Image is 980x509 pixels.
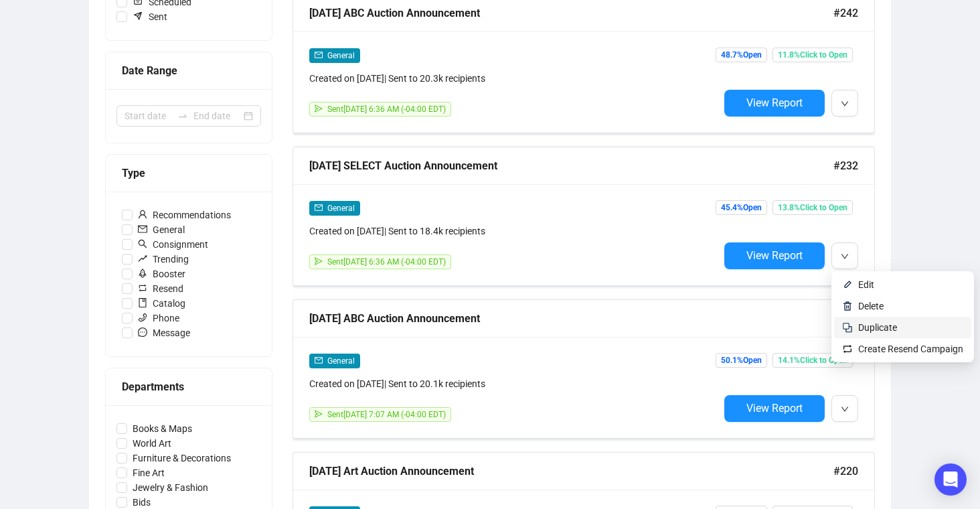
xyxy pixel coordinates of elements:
[193,108,241,123] input: End date
[133,281,189,296] span: Resend
[133,311,185,325] span: Phone
[327,51,355,60] span: General
[138,269,147,278] span: rocket
[133,237,214,252] span: Consignment
[841,100,849,108] span: down
[315,204,323,212] span: mail
[138,298,147,307] span: book
[127,421,197,436] span: Books & Maps
[833,157,858,174] span: #232
[724,90,825,117] button: View Report
[772,48,853,62] span: 11.8% Click to Open
[746,249,803,262] span: View Report
[293,147,875,286] a: [DATE] SELECT Auction Announcement#232mailGeneralCreated on [DATE]| Sent to 18.4k recipientssendS...
[858,279,874,290] span: Edit
[177,111,188,121] span: to
[934,463,967,496] div: Open Intercom Messenger
[133,252,194,267] span: Trending
[842,322,853,333] img: svg+xml;base64,PHN2ZyB4bWxucz0iaHR0cDovL3d3dy53My5vcmcvMjAwMC9zdmciIHdpZHRoPSIyNCIgaGVpZ2h0PSIyNC...
[133,267,191,281] span: Booster
[858,344,963,354] span: Create Resend Campaign
[309,5,833,21] div: [DATE] ABC Auction Announcement
[772,353,853,368] span: 14.1% Click to Open
[309,376,719,391] div: Created on [DATE] | Sent to 20.1k recipients
[746,402,803,415] span: View Report
[138,210,147,219] span: user
[309,310,833,327] div: [DATE] ABC Auction Announcement
[177,111,188,121] span: swap-right
[309,463,833,480] div: [DATE] Art Auction Announcement
[309,71,719,86] div: Created on [DATE] | Sent to 20.3k recipients
[293,299,875,439] a: [DATE] ABC Auction Announcement#226mailGeneralCreated on [DATE]| Sent to 20.1k recipientssendSent...
[309,157,833,174] div: [DATE] SELECT Auction Announcement
[327,410,446,419] span: Sent [DATE] 7:07 AM (-04:00 EDT)
[842,344,853,354] img: retweet.svg
[315,356,323,364] span: mail
[772,200,853,215] span: 13.8% Click to Open
[138,283,147,293] span: retweet
[133,296,191,311] span: Catalog
[716,353,767,368] span: 50.1% Open
[327,104,446,114] span: Sent [DATE] 6:36 AM (-04:00 EDT)
[315,410,323,418] span: send
[724,242,825,269] button: View Report
[138,313,147,322] span: phone
[841,252,849,261] span: down
[133,208,236,222] span: Recommendations
[724,395,825,422] button: View Report
[138,239,147,248] span: search
[127,436,177,451] span: World Art
[315,104,323,113] span: send
[127,480,214,495] span: Jewelry & Fashion
[842,301,853,311] img: svg+xml;base64,PHN2ZyB4bWxucz0iaHR0cDovL3d3dy53My5vcmcvMjAwMC9zdmciIHhtbG5zOnhsaW5rPSJodHRwOi8vd3...
[122,165,256,181] div: Type
[327,204,355,213] span: General
[858,301,884,311] span: Delete
[841,405,849,413] span: down
[138,254,147,263] span: rise
[746,96,803,109] span: View Report
[127,9,173,24] span: Sent
[716,200,767,215] span: 45.4% Open
[122,62,256,79] div: Date Range
[833,463,858,480] span: #220
[122,378,256,395] div: Departments
[315,257,323,265] span: send
[125,108,172,123] input: Start date
[127,465,170,480] span: Fine Art
[327,257,446,267] span: Sent [DATE] 6:36 AM (-04:00 EDT)
[133,325,195,340] span: Message
[842,279,853,290] img: svg+xml;base64,PHN2ZyB4bWxucz0iaHR0cDovL3d3dy53My5vcmcvMjAwMC9zdmciIHhtbG5zOnhsaW5rPSJodHRwOi8vd3...
[127,451,236,465] span: Furniture & Decorations
[138,224,147,234] span: mail
[309,224,719,238] div: Created on [DATE] | Sent to 18.4k recipients
[138,328,147,337] span: message
[327,356,355,366] span: General
[133,222,190,237] span: General
[716,48,767,62] span: 48.7% Open
[858,322,897,333] span: Duplicate
[315,51,323,59] span: mail
[833,5,858,21] span: #242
